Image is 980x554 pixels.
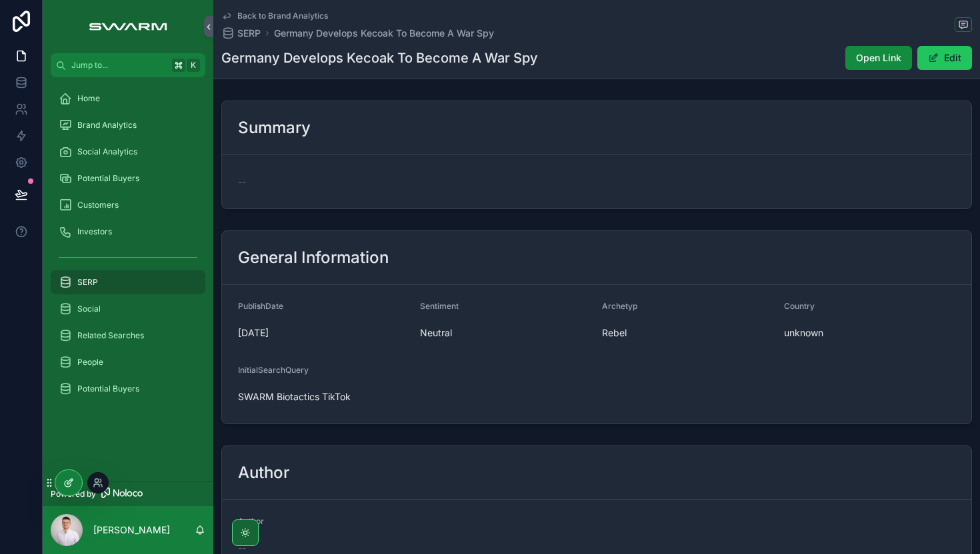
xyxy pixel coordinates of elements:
a: Powered by [43,481,213,506]
span: Neutral [420,326,591,340]
span: Customers [77,200,119,210]
button: Open Link [845,46,912,70]
span: Potential Buyers [77,173,139,184]
a: Brand Analytics [51,113,205,137]
button: Jump to...K [51,53,205,77]
h1: Germany Develops Kecoak To Become A War Spy [221,49,538,67]
a: Home [51,87,205,111]
div: scrollable content [43,77,213,418]
span: InitialSearchQuery [238,365,309,375]
span: SWARM Biotactics TikTok [238,390,409,404]
span: Archetyp [602,301,637,311]
span: Potential Buyers [77,384,139,394]
a: Potential Buyers [51,166,205,190]
span: [DATE] [238,326,409,340]
span: PublishDate [238,301,283,311]
p: [PERSON_NAME] [93,523,170,537]
span: Jump to... [71,60,167,71]
span: Social Analytics [77,146,137,157]
span: Author [238,516,264,526]
h2: Author [238,462,289,483]
span: Social [77,304,101,314]
span: -- [238,175,246,188]
a: Related Searches [51,324,205,348]
a: Social [51,297,205,321]
span: Related Searches [77,330,144,341]
a: People [51,350,205,374]
button: Edit [917,46,972,70]
h2: Summary [238,117,311,138]
span: unknown [784,326,955,340]
span: Home [77,93,100,104]
span: SERP [237,27,261,40]
a: Customers [51,193,205,217]
span: SERP [77,277,98,288]
img: App logo [82,16,173,37]
span: Open Link [856,51,901,65]
a: Social Analytics [51,140,205,164]
a: Investors [51,220,205,244]
a: SERP [221,27,261,40]
a: Germany Develops Kecoak To Become A War Spy [274,27,494,40]
span: Country [784,301,815,311]
span: Brand Analytics [77,120,137,131]
a: Potential Buyers [51,377,205,401]
a: Back to Brand Analytics [221,11,328,21]
span: People [77,357,103,368]
h2: General Information [238,247,389,268]
span: Rebel [602,326,773,340]
span: Investors [77,226,112,237]
span: Sentiment [420,301,459,311]
a: SERP [51,270,205,294]
span: Back to Brand Analytics [237,11,328,21]
span: K [188,60,199,71]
